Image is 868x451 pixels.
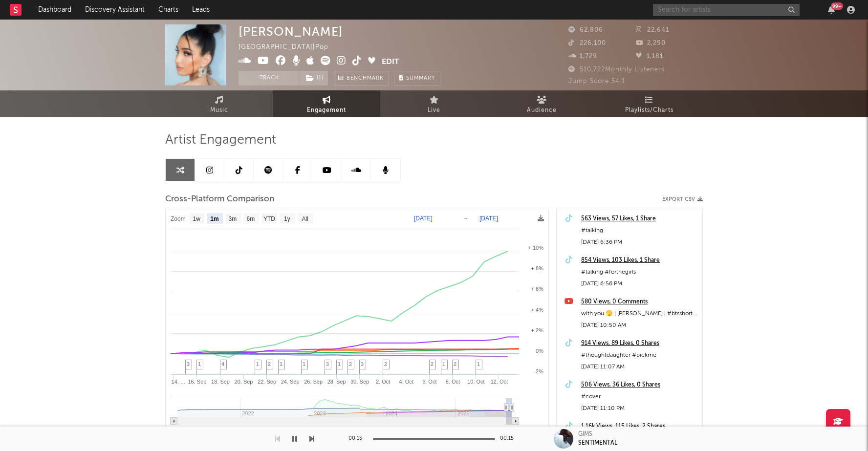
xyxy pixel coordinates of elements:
[581,278,697,290] div: [DATE] 6:56 PM
[303,361,305,367] span: 1
[399,379,413,385] text: 4. Oct
[302,215,308,222] text: All
[307,105,346,116] span: Engagement
[188,379,207,385] text: 16. Sep
[581,225,697,236] div: #talking
[239,24,343,39] div: [PERSON_NAME]
[636,53,663,60] span: 1,181
[327,379,346,385] text: 28. Sep
[361,361,364,367] span: 3
[581,421,697,432] a: 1.16k Views, 115 Likes, 2 Shares
[581,338,697,349] div: 914 Views, 89 Likes, 0 Shares
[581,213,697,225] a: 563 Views, 57 Likes, 1 Share
[165,90,273,117] a: Music
[568,53,597,60] span: 1,729
[581,308,697,320] div: with you 🫣 | [PERSON_NAME] | #btsshorts #trending #viral #shorts
[172,379,186,385] text: 14. …
[338,361,341,367] span: 1
[350,379,369,385] text: 30. Sep
[491,379,508,385] text: 12. Oct
[394,71,440,86] button: Summary
[500,433,520,445] div: 00:15
[406,76,435,81] span: Summary
[636,27,669,33] span: 22,641
[348,433,368,445] div: 00:15
[536,348,543,354] text: 0%
[428,105,440,116] span: Live
[568,40,606,46] span: 226,100
[165,134,276,146] span: Artist Engagement
[531,286,544,292] text: + 6%
[531,307,544,313] text: + 4%
[531,327,544,333] text: + 2%
[636,40,666,46] span: 2,290
[414,215,433,222] text: [DATE]
[446,379,460,385] text: 8. Oct
[581,255,697,266] a: 854 Views, 103 Likes, 1 Share
[477,361,480,367] span: 1
[211,379,230,385] text: 18. Sep
[581,236,697,248] div: [DATE] 6:36 PM
[300,71,328,86] span: ( 1 )
[568,78,625,85] span: Jump Score: 54.1
[831,2,843,10] div: 99 +
[828,6,835,14] button: 99+
[488,90,595,117] a: Audience
[165,193,274,205] span: Cross-Platform Comparison
[581,320,697,331] div: [DATE] 10:50 AM
[531,265,544,271] text: + 8%
[527,105,557,116] span: Audience
[187,361,190,367] span: 3
[347,73,384,85] span: Benchmark
[653,4,800,16] input: Search for artists
[256,361,259,367] span: 1
[568,66,665,73] span: 510,722 Monthly Listeners
[581,403,697,414] div: [DATE] 11:10 PM
[349,361,352,367] span: 2
[581,296,697,308] a: 580 Views, 0 Comments
[258,379,276,385] text: 22. Sep
[229,215,237,222] text: 3m
[442,361,445,367] span: 1
[239,71,300,86] button: Track
[284,215,290,222] text: 1y
[384,361,387,367] span: 2
[662,196,703,202] button: Export CSV
[326,361,329,367] span: 3
[210,215,218,222] text: 1m
[268,361,271,367] span: 2
[528,245,544,251] text: + 10%
[581,379,697,391] a: 506 Views, 36 Likes, 0 Shares
[263,215,275,222] text: YTD
[422,379,436,385] text: 6. Oct
[595,90,703,117] a: Playlists/Charts
[300,71,328,86] button: (1)
[568,27,603,33] span: 62,806
[578,439,617,448] div: SENTIMENTAL
[376,379,390,385] text: 2. Oct
[581,361,697,373] div: [DATE] 11:07 AM
[463,215,469,222] text: →
[171,215,186,222] text: Zoom
[625,105,673,116] span: Playlists/Charts
[333,71,389,86] a: Benchmark
[431,361,434,367] span: 2
[280,361,282,367] span: 1
[221,361,224,367] span: 4
[247,215,255,222] text: 6m
[581,391,697,403] div: #cover
[198,361,201,367] span: 1
[534,368,543,374] text: -2%
[578,430,592,439] div: GIMS
[235,379,253,385] text: 20. Sep
[479,215,498,222] text: [DATE]
[210,105,228,116] span: Music
[382,56,399,68] button: Edit
[193,215,201,222] text: 1w
[454,361,456,367] span: 2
